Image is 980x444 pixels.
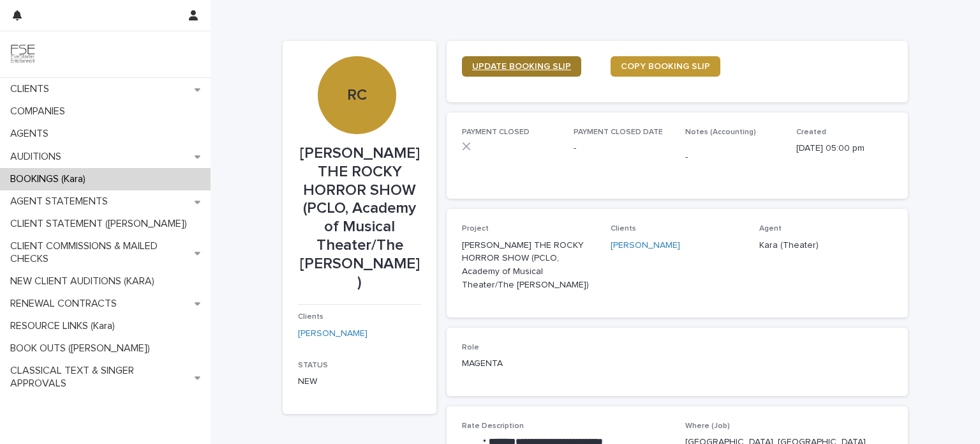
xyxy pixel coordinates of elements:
[796,142,893,155] p: [DATE] 05:00 pm
[298,313,323,321] span: Clients
[5,195,118,208] p: AGENT STATEMENTS
[462,357,595,371] p: MAGENTA
[5,320,125,332] p: RESOURCE LINKS (Kara)
[574,142,670,155] p: -
[611,239,680,252] a: [PERSON_NAME]
[685,422,730,430] span: Where (Job)
[5,151,71,163] p: AUDITIONS
[574,128,663,136] span: PAYMENT CLOSED DATE
[5,342,160,355] p: BOOK OUTS ([PERSON_NAME])
[685,128,756,136] span: Notes (Accounting)
[462,422,524,430] span: Rate Description
[298,144,421,291] p: [PERSON_NAME] THE ROCKY HORROR SHOW (PCLO, Academy of Musical Theater/The [PERSON_NAME])
[462,344,479,351] span: Role
[621,62,710,71] span: COPY BOOKING SLIP
[462,128,530,136] span: PAYMENT CLOSED
[5,105,75,118] p: COMPANIES
[759,225,782,233] span: Agent
[318,8,396,105] div: RC
[298,327,367,341] a: [PERSON_NAME]
[5,173,96,185] p: BOOKINGS (Kara)
[5,240,195,264] p: CLIENT COMMISSIONS & MAILED CHECKS
[10,42,36,67] img: 9JgRvJ3ETPGCJDhvPVA5
[298,375,421,388] p: NEW
[5,275,165,287] p: NEW CLIENT AUDITIONS (KARA)
[796,128,826,136] span: Created
[759,239,893,252] p: Kara (Theater)
[472,62,571,71] span: UPDATE BOOKING SLIP
[611,56,720,77] a: COPY BOOKING SLIP
[298,362,328,369] span: STATUS
[5,298,127,310] p: RENEWAL CONTRACTS
[462,225,489,233] span: Project
[5,128,59,140] p: AGENTS
[5,218,197,230] p: CLIENT STATEMENT ([PERSON_NAME])
[462,56,581,77] a: UPDATE BOOKING SLIP
[462,239,595,292] p: [PERSON_NAME] THE ROCKY HORROR SHOW (PCLO, Academy of Musical Theater/The [PERSON_NAME])
[5,83,59,95] p: CLIENTS
[611,225,636,233] span: Clients
[685,151,782,164] p: -
[5,365,195,389] p: CLASSICAL TEXT & SINGER APPROVALS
